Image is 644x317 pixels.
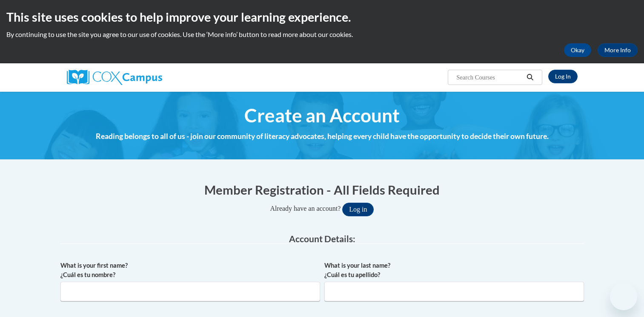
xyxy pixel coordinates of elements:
input: Search Courses [455,72,524,82]
button: Log in [342,203,374,216]
button: Okay [564,43,591,57]
button: Search [524,72,536,82]
span: Account Details: [289,233,355,244]
label: What is your first name? ¿Cuál es tu nombre? [60,261,320,280]
iframe: Button to launch messaging window [610,283,637,310]
a: Log In [548,70,578,83]
h2: This site uses cookies to help improve your learning experience. [6,8,638,25]
span: Already have an account? [270,205,341,212]
img: Cox Campus [67,70,162,85]
p: By continuing to use the site you agree to our use of cookies. Use the ‘More info’ button to read... [6,30,638,39]
h1: Member Registration - All Fields Required [60,181,584,198]
a: More Info [598,43,638,57]
label: What is your last name? ¿Cuál es tu apellido? [324,261,584,280]
input: Metadata input [324,282,584,301]
h4: Reading belongs to all of us - join our community of literacy advocates, helping every child have... [60,131,584,142]
input: Metadata input [60,282,320,301]
span: Create an Account [244,104,400,127]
